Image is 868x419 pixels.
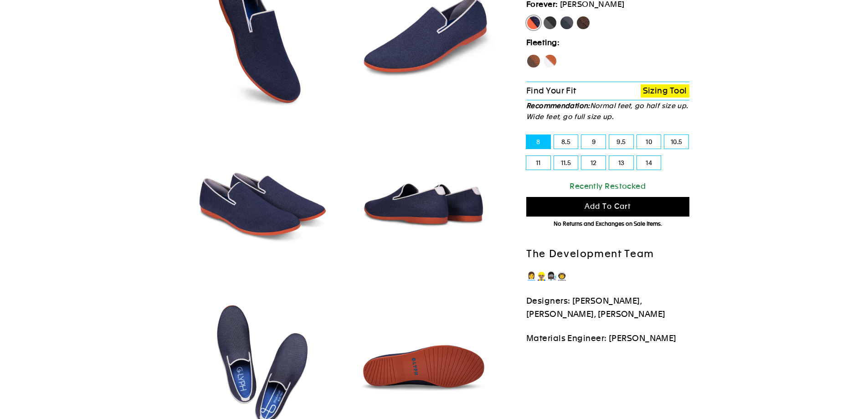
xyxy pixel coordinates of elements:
p: Materials Engineer: [PERSON_NAME] [526,332,689,345]
label: Hawk [526,54,541,68]
a: Sizing Tool [641,84,689,98]
img: Marlin [183,122,339,278]
label: 10 [637,135,661,149]
label: 8 [526,135,550,149]
div: Recently Restocked [526,180,689,192]
label: 14 [637,156,661,170]
strong: Fleeting: [526,38,560,47]
button: Add to cart [526,197,689,217]
span: Find Your Fit [526,86,576,95]
label: 11 [526,156,550,170]
label: Rhino [560,16,574,30]
p: Designers: [PERSON_NAME], [PERSON_NAME], [PERSON_NAME] [526,295,689,321]
label: 12 [581,156,606,170]
label: Mustang [576,16,591,30]
label: 9.5 [609,135,633,149]
label: [PERSON_NAME] [526,16,541,30]
label: 11.5 [554,156,578,170]
label: Fox [543,54,557,68]
label: 9 [581,135,606,149]
label: 8.5 [554,135,578,149]
h2: The Development Team [526,248,689,261]
label: 10.5 [664,135,688,149]
p: 👩‍💼👷🏽‍♂️👩🏿‍🔬👨‍🚀 [526,270,689,283]
span: No Returns and Exchanges on Sale Items. [554,221,662,227]
strong: Recommendation: [526,102,590,109]
span: Add to cart [585,202,631,211]
img: Marlin [346,122,502,278]
label: Panther [543,16,557,30]
label: 13 [609,156,633,170]
p: Normal feet, go half size up. Wide feet, go full size up. [526,100,689,122]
